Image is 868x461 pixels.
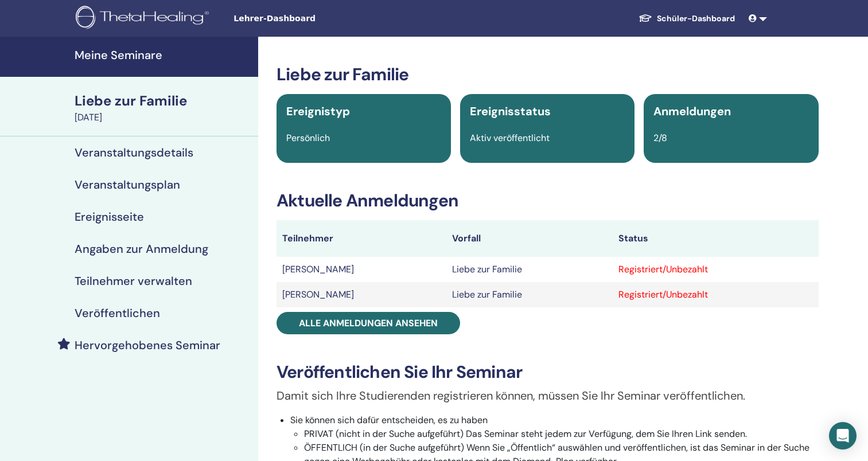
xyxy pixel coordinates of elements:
[277,387,819,404] p: Damit sich Ihre Studierenden registrieren können, müssen Sie Ihr Seminar veröffentlichen.
[304,427,819,441] li: PRIVAT (nicht in der Suche aufgeführt) Das Seminar steht jedem zur Verfügung, dem Sie Ihren Link ...
[75,111,251,124] div: [DATE]
[277,362,819,382] h3: Veröffentlichen Sie Ihr Seminar
[75,210,144,224] h4: Ereignisseite
[470,132,550,144] span: Aktiv veröffentlicht
[290,414,488,426] font: Sie können sich dafür entscheiden, es zu haben
[299,317,438,329] span: Alle Anmeldungen ansehen
[277,64,819,85] h3: Liebe zur Familie
[470,104,551,119] span: Ereignisstatus
[68,91,258,124] a: Liebe zur Familie[DATE]
[75,338,220,352] h4: Hervorgehobenes Seminar
[618,288,813,302] div: Registriert/Unbezahlt
[277,257,446,282] td: [PERSON_NAME]
[75,146,193,159] h4: Veranstaltungsdetails
[446,282,613,307] td: Liebe zur Familie
[653,132,667,144] span: 2/8
[277,282,446,307] td: [PERSON_NAME]
[639,13,652,23] img: graduation-cap-white.svg
[277,220,446,257] th: Teilnehmer
[618,263,813,276] div: Registriert/Unbezahlt
[446,257,613,282] td: Liebe zur Familie
[286,132,330,144] span: Persönlich
[629,8,744,29] a: Schüler-Dashboard
[613,220,819,257] th: Status
[277,312,460,334] a: Alle Anmeldungen ansehen
[76,6,213,32] img: logo.png
[75,242,208,256] h4: Angaben zur Anmeldung
[277,190,819,211] h3: Aktuelle Anmeldungen
[75,306,160,320] h4: Veröffentlichen
[446,220,613,257] th: Vorfall
[75,48,251,62] h4: Meine Seminare
[286,104,350,119] span: Ereignistyp
[75,274,192,288] h4: Teilnehmer verwalten
[653,104,731,119] span: Anmeldungen
[829,422,857,450] div: Öffnen Sie den Intercom Messenger
[233,13,406,25] span: Lehrer-Dashboard
[75,91,251,111] div: Liebe zur Familie
[75,178,180,192] h4: Veranstaltungsplan
[657,13,735,24] font: Schüler-Dashboard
